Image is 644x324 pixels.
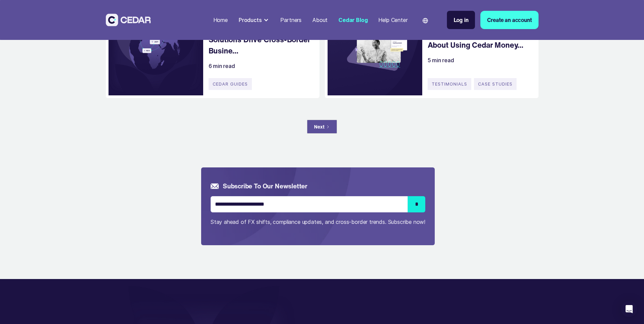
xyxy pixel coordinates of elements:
div: Products [239,16,262,24]
a: About [310,13,330,27]
div: List [106,120,539,134]
div: Testimonials [428,78,471,90]
div: 5 min read [428,56,454,64]
a: Partners [278,13,304,27]
div: Help Center [378,16,407,24]
div: Cedar Guides [209,78,252,90]
div: Log in [454,16,469,24]
a: Cedar Blog [336,13,370,27]
div: Cedar Blog [338,16,367,24]
a: Create an account [480,11,538,29]
form: Email Form [211,182,425,226]
div: Home [213,16,228,24]
p: Stay ahead of FX shifts, compliance updates, and cross-border trends. Subscribe now! [211,218,425,226]
div: Next [314,123,324,130]
div: Products [236,13,272,27]
div: Partners [280,16,302,24]
div: Case Studies [474,78,517,90]
a: Home [211,13,231,27]
div: About [312,16,328,24]
img: world icon [423,18,428,23]
h5: Subscribe to our newsletter [223,182,307,191]
div: Open Intercom Messenger [621,301,637,317]
a: Next Page [307,120,337,134]
a: Log in [447,11,475,29]
div: 6 min read [209,62,235,70]
a: Help Center [376,13,410,27]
